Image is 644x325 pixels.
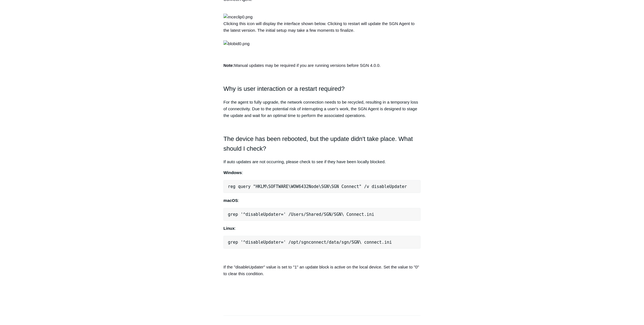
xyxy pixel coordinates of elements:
img: blobid0.png [223,40,250,47]
p: : [223,169,421,176]
strong: Linux [223,226,235,231]
pre: reg query "HKLM\SOFTWARE\WOW6432Node\SGN\SGN Connect" /v disableUpdater [223,180,421,193]
span: If the "disableUpdater" value is set to "1" an update block is active on the local device. Set th... [223,265,419,276]
img: mceclip0.png [223,14,252,20]
p: : [223,225,421,232]
p: If auto updates are not occurring, please check to see if they have been locally blocked. [223,158,421,165]
span: Manual updates may be required if you are running versions before SGN 4.0.0. [234,63,381,68]
strong: Windows [223,170,242,175]
p: : [223,197,421,204]
pre: grep '^disableUpdater=' /Users/Shared/SGN/SGN\ Connect.ini [223,208,421,221]
h2: Why is user interaction or a restart required? [223,84,421,94]
strong: macOS [223,198,238,203]
h2: The device has been rebooted, but the update didn't take place. What should I check? [223,134,421,153]
span: Clicking this icon will display the interface shown below. Clicking to restart will update the SG... [223,14,415,46]
span: Note: [223,63,234,68]
p: For the agent to fully upgrade, the network connection needs to be recycled, resulting in a tempo... [223,99,421,119]
pre: grep '^disableUpdater=' /opt/sgnconnect/data/sgn/SGN\ connect.ini [223,236,421,249]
